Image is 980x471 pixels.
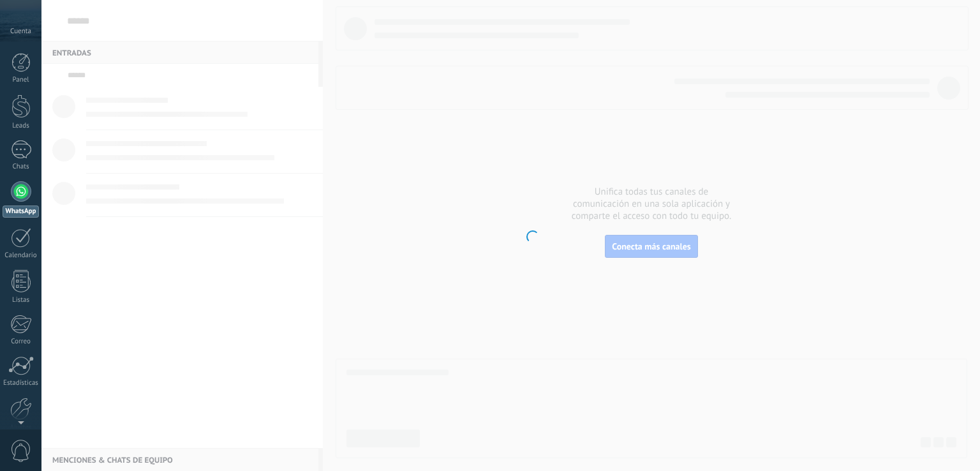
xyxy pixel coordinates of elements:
div: Estadísticas [3,379,40,387]
div: Calendario [3,251,40,260]
div: Chats [3,163,40,171]
div: Panel [3,76,40,84]
div: Correo [3,338,40,346]
span: Cuenta [10,27,31,36]
div: Leads [3,122,40,130]
div: Listas [3,296,40,304]
div: WhatsApp [3,206,39,218]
